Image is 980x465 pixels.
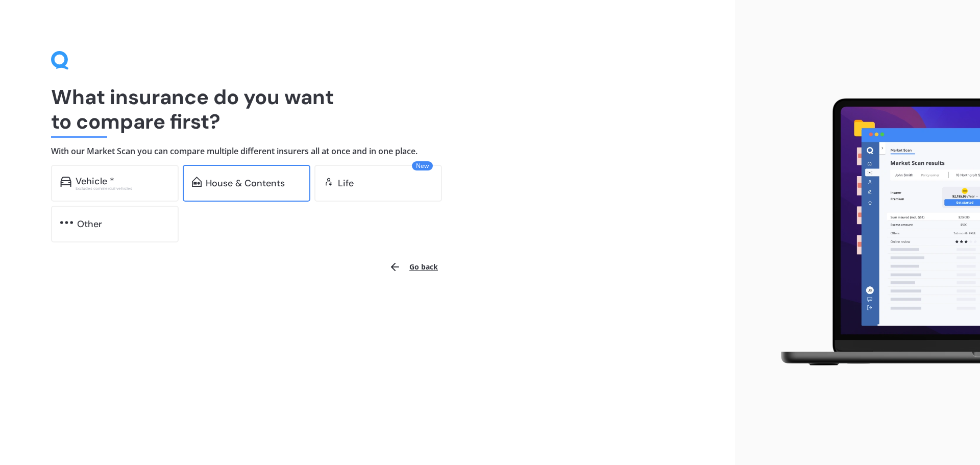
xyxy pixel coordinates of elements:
div: Vehicle * [76,176,114,186]
img: car.f15378c7a67c060ca3f3.svg [60,177,71,187]
div: House & Contents [206,178,285,188]
img: life.f720d6a2d7cdcd3ad642.svg [324,177,334,187]
div: Life [338,178,354,188]
div: Other [77,219,102,229]
div: Excludes commercial vehicles [76,186,169,190]
img: home-and-contents.b802091223b8502ef2dd.svg [192,177,202,187]
span: New [412,161,433,170]
img: other.81dba5aafe580aa69f38.svg [60,217,73,228]
img: laptop.webp [766,92,980,373]
h1: What insurance do you want to compare first? [51,85,684,134]
h4: With our Market Scan you can compare multiple different insurers all at once and in one place. [51,146,684,157]
button: Go back [383,255,444,279]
